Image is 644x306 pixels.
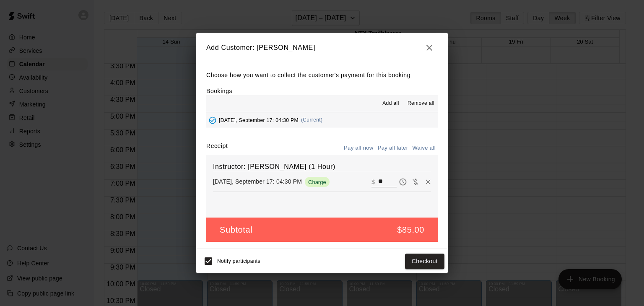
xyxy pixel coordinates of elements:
label: Bookings [206,88,232,94]
span: Notify participants [217,259,260,265]
p: Choose how you want to collect the customer's payment for this booking [206,70,438,80]
span: Remove all [408,99,434,108]
button: Added - Collect Payment[DATE], September 17: 04:30 PM(Current) [206,112,438,128]
label: Receipt [206,142,228,155]
span: Charge [305,179,330,185]
p: $ [371,178,375,186]
button: Add all [377,97,404,110]
p: [DATE], September 17: 04:30 PM [213,177,302,186]
button: Pay all now [342,142,376,155]
span: Waive payment [409,178,422,185]
h2: Add Customer: [PERSON_NAME] [196,33,448,63]
span: (Current) [301,117,323,123]
button: Remove [422,176,434,188]
button: Checkout [405,254,444,269]
button: Remove all [404,97,438,110]
button: Waive all [410,142,438,155]
h5: Subtotal [220,224,252,236]
span: Add all [382,99,399,108]
button: Pay all later [376,142,410,155]
span: [DATE], September 17: 04:30 PM [219,117,299,123]
h6: Instructor: [PERSON_NAME] (1 Hour) [213,161,431,172]
h5: $85.00 [397,224,424,236]
span: Pay later [397,178,409,185]
button: Added - Collect Payment [206,114,219,127]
